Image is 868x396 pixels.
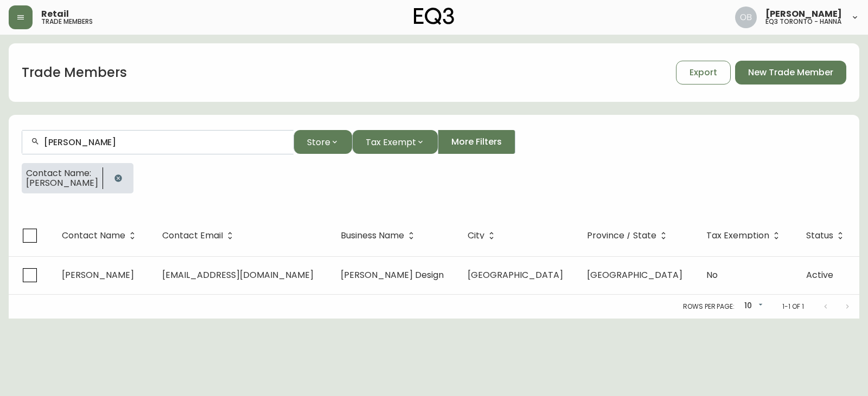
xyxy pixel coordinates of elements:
span: Store [307,135,330,149]
span: City [468,231,499,241]
span: [PERSON_NAME] [26,178,98,188]
p: Rows per page: [683,302,735,311]
h5: trade members [41,18,93,25]
span: Contact Email [162,231,237,241]
button: New Trade Member [735,61,846,85]
span: [PERSON_NAME] Design [341,269,444,281]
h5: eq3 toronto - hanna [765,18,841,25]
span: Export [690,67,717,79]
span: Province / State [587,232,656,239]
span: Province / State [587,231,671,241]
span: [GEOGRAPHIC_DATA] [468,269,563,281]
h1: Trade Members [22,63,127,82]
span: Business Name [341,231,418,241]
div: 10 [739,297,765,315]
span: Status [806,232,833,239]
p: 1-1 of 1 [782,302,804,311]
span: [GEOGRAPHIC_DATA] [587,269,682,281]
input: Search [44,137,285,147]
span: Active [806,269,833,281]
span: Contact Email [162,232,223,239]
span: Contact Name [62,232,125,239]
span: Contact Name [62,231,139,241]
span: Business Name [341,232,404,239]
img: logo [414,8,454,25]
span: More Filters [451,136,502,148]
img: 8e0065c524da89c5c924d5ed86cfe468 [735,7,757,28]
button: More Filters [438,130,515,154]
button: Export [676,61,731,85]
span: City [468,232,484,239]
span: Tax Exemption [706,232,769,239]
span: Tax Exemption [706,231,783,241]
span: [PERSON_NAME] [62,269,134,281]
button: Store [293,130,352,154]
button: Tax Exempt [352,130,438,154]
span: Contact Name: [26,168,98,178]
span: New Trade Member [748,67,833,79]
span: Retail [41,10,69,18]
span: [PERSON_NAME] [765,10,842,18]
span: [EMAIL_ADDRESS][DOMAIN_NAME] [162,269,314,281]
span: No [706,269,718,281]
span: Status [806,231,847,241]
span: Tax Exempt [366,135,416,149]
